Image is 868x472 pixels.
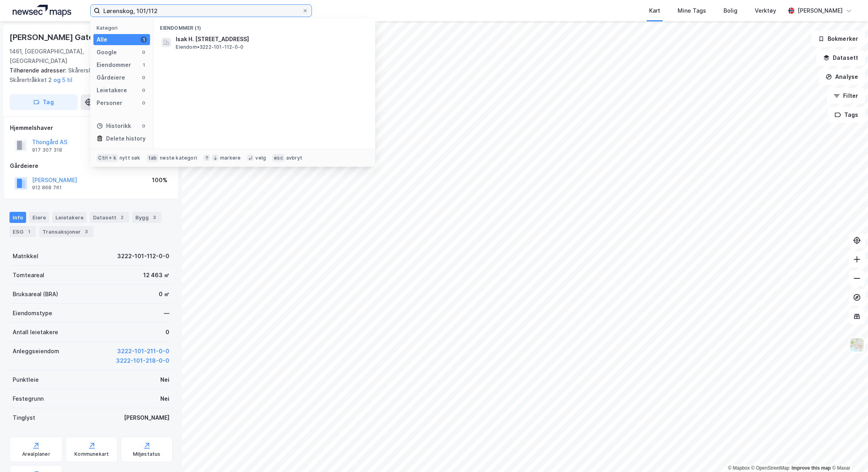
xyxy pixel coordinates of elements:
div: 12 463 ㎡ [143,270,169,280]
div: Kontrollprogram for chat [828,434,868,472]
iframe: Chat Widget [828,434,868,472]
div: Festegrunn [13,394,44,403]
span: Eiendom • 3222-101-112-0-0 [176,44,243,50]
button: Datasett [817,50,865,66]
div: Gårdeiere [10,161,172,171]
button: Analyse [819,69,865,85]
div: Ctrl + k [97,154,118,162]
span: Isak H. [STREET_ADDRESS] [176,34,366,44]
div: [PERSON_NAME] [124,413,169,423]
button: Filter [827,88,865,104]
div: esc [272,154,285,162]
div: velg [255,155,266,161]
img: logo.a4113a55bc3d86da70a041830d287a7e.svg [13,5,71,17]
div: [PERSON_NAME] Gate 15 [9,31,106,44]
div: 3222-101-112-0-0 [117,251,169,261]
div: Skårersletta 77, Skårersletta 65, Skårertråkket 2 [9,66,166,85]
button: Bokmerker [811,31,865,47]
div: Info [9,212,26,223]
div: Leietakere [52,212,87,223]
div: Eiendommer [97,60,131,70]
div: 1 [25,228,33,236]
div: Eiere [29,212,49,223]
input: Søk på adresse, matrikkel, gårdeiere, leietakere eller personer [100,5,302,17]
button: Tag [9,94,78,110]
div: 912 868 761 [32,185,62,191]
button: Tags [828,107,865,123]
div: tab [147,154,159,162]
div: Eiendommer (1) [154,19,375,33]
div: 3 [150,213,158,221]
div: 0 [141,100,147,106]
div: Historikk [97,121,131,131]
div: Bruksareal (BRA) [13,289,58,299]
a: Improve this map [792,465,831,471]
div: Arealplaner [22,451,50,457]
div: Kommunekart [74,451,109,457]
div: 100% [152,175,167,185]
div: Gårdeiere [97,73,125,82]
div: markere [220,155,241,161]
div: nytt søk [120,155,141,161]
div: Mine Tags [678,6,706,15]
div: Matrikkel [13,251,38,261]
div: Bygg [132,212,161,223]
div: Anleggseiendom [13,346,59,356]
div: Personer [97,98,122,108]
div: avbryt [286,155,302,161]
div: Transaksjoner [39,226,93,237]
img: Z [849,337,864,352]
div: Kart [649,6,660,15]
div: 0 [165,327,169,337]
div: 0 [141,87,147,93]
div: Leietakere [97,86,127,95]
div: 1461, [GEOGRAPHIC_DATA], [GEOGRAPHIC_DATA] [9,47,126,66]
div: Tinglyst [13,413,35,423]
div: — [164,308,169,318]
div: Google [97,48,117,57]
div: 3 [82,228,90,236]
div: neste kategori [160,155,197,161]
div: Bolig [724,6,737,15]
div: 1 [141,62,147,68]
div: 1 [141,36,147,43]
div: Alle [97,35,107,44]
div: Eiendomstype [13,308,52,318]
div: 2 [118,213,126,221]
span: Tilhørende adresser: [9,67,68,74]
div: 0 [141,49,147,55]
div: Hjemmelshaver [10,123,172,133]
div: Antall leietakere [13,327,58,337]
div: 917 307 318 [32,147,62,153]
div: Punktleie [13,375,39,384]
div: 0 [141,123,147,129]
div: ESG [9,226,36,237]
a: OpenStreetMap [751,465,790,471]
div: Delete history [106,134,146,143]
div: 0 [141,74,147,81]
div: Verktøy [755,6,776,15]
div: Nei [160,375,169,384]
div: Datasett [90,212,129,223]
div: Miljøstatus [133,451,161,457]
a: Mapbox [728,465,750,471]
div: 0 ㎡ [159,289,169,299]
button: 3222-101-211-0-0 [117,346,169,356]
button: 3222-101-218-0-0 [116,356,169,365]
div: Tomteareal [13,270,44,280]
div: [PERSON_NAME] [798,6,843,15]
div: Nei [160,394,169,403]
div: Kategori [97,25,150,31]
